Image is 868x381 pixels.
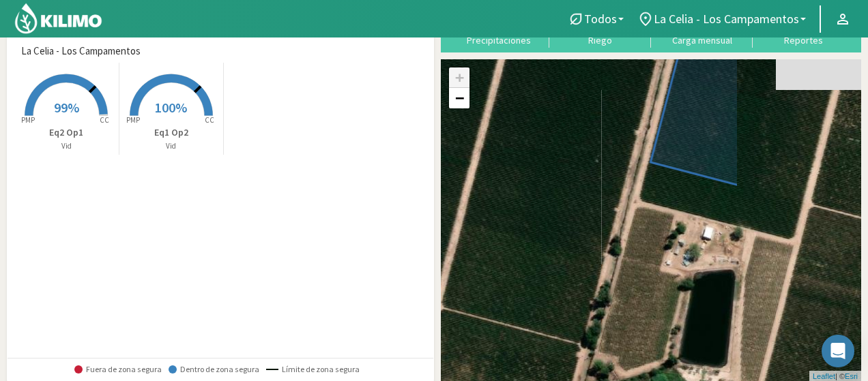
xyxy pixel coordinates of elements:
[449,67,469,88] a: Zoom in
[14,125,119,140] p: Eq2 Op1
[54,99,79,116] span: 99%
[155,99,187,116] span: 100%
[845,372,858,380] a: Esri
[266,365,360,374] span: Límite de zona segura
[757,35,850,45] div: Reportes
[449,88,469,108] a: Zoom out
[21,44,141,59] span: La Celia - Los Campamentos
[74,365,162,374] span: Fuera de zona segura
[448,10,549,46] button: Precipitaciones
[553,35,647,45] div: Riego
[119,125,224,140] p: Eq1 Op2
[654,12,799,26] span: La Celia - Los Campamentos
[14,140,119,152] p: Vid
[14,2,103,35] img: Kilimo
[205,115,214,125] tspan: CC
[169,365,259,374] span: Dentro de zona segura
[655,35,749,45] div: Carga mensual
[549,10,651,46] button: Riego
[822,335,854,367] div: Open Intercom Messenger
[126,115,140,125] tspan: PMP
[753,10,854,46] button: Reportes
[452,35,545,45] div: Precipitaciones
[584,12,617,26] span: Todos
[21,115,35,125] tspan: PMP
[100,115,110,125] tspan: CC
[813,372,835,380] a: Leaflet
[119,140,224,152] p: Vid
[651,10,753,46] button: Carga mensual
